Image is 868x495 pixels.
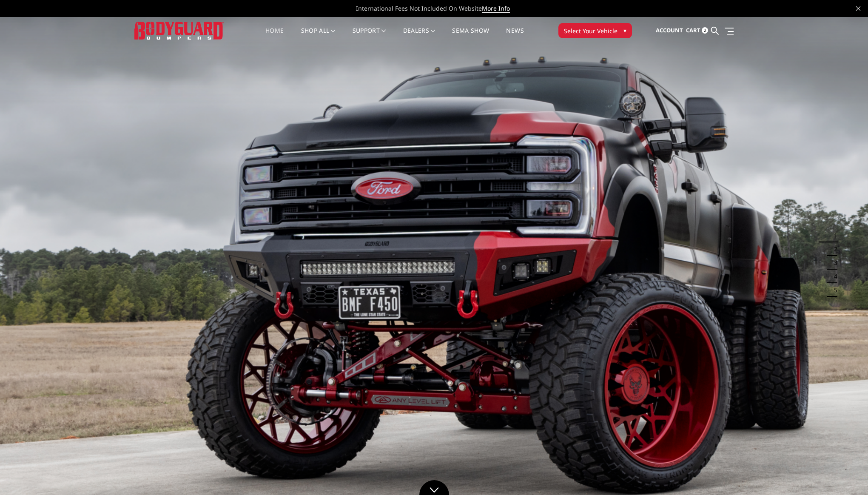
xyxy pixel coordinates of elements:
[656,19,683,42] a: Account
[564,26,618,35] span: Select Your Vehicle
[829,256,837,270] button: 3 of 5
[482,4,510,13] a: More Info
[829,270,837,283] button: 4 of 5
[353,28,386,44] a: Support
[686,19,708,42] a: Cart 2
[702,27,708,34] span: 2
[686,26,700,34] span: Cart
[265,28,284,44] a: Home
[301,28,336,44] a: shop all
[134,22,224,39] img: BODYGUARD BUMPERS
[623,26,626,35] span: ▾
[506,28,524,44] a: News
[403,28,435,44] a: Dealers
[829,242,837,256] button: 2 of 5
[829,283,837,297] button: 5 of 5
[419,480,449,495] a: Click to Down
[829,229,837,242] button: 1 of 5
[656,26,683,34] span: Account
[558,23,632,38] button: Select Your Vehicle
[452,28,489,44] a: SEMA Show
